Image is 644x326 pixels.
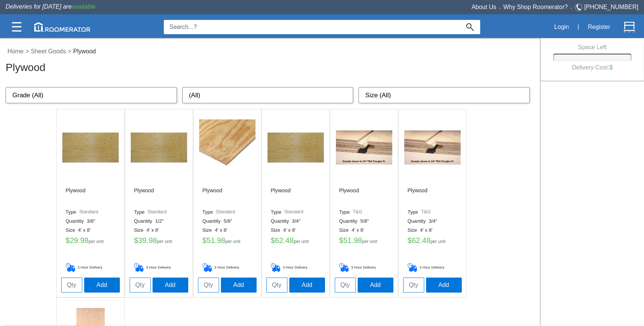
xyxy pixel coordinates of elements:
h5: 62.48 [271,236,320,248]
input: Qty [130,278,151,293]
img: Delivery_Cart.png [66,263,78,272]
h3: Plywood [6,59,539,74]
label: Quantity [203,218,224,224]
img: /app/images/Buttons/favicon.jpg [404,119,461,176]
label: > [26,47,29,56]
h5: 3 Hour Delivery [66,263,115,272]
h6: Plywood [66,187,86,206]
img: Delivery_Cart.png [271,263,283,272]
label: Standard [284,209,304,215]
label: 5/8" [360,218,372,224]
label: > [68,47,71,56]
label: 4' x 8' [352,227,367,233]
button: Add [221,278,257,293]
label: $ [271,236,275,244]
h6: Plywood [339,187,359,206]
h5: 29.98 [66,236,115,248]
label: Quantity [271,218,292,224]
label: Plywood [71,47,98,56]
label: Type [339,209,353,215]
span: available [72,3,95,10]
label: per unit [157,239,172,244]
input: Qty [198,278,219,293]
label: T&G [353,209,363,215]
button: Add [289,278,325,293]
label: Size [339,227,352,233]
label: 3/4" [292,218,304,224]
input: Search...? [164,20,460,34]
a: [PHONE_NUMBER] [584,4,638,10]
img: /app/images/Buttons/favicon.jpg [199,119,255,176]
img: /app/images/Buttons/favicon.jpg [268,119,324,176]
label: Quantity [339,218,360,224]
label: 4' x 8' [283,227,299,233]
button: Login [550,19,573,35]
label: Type [66,209,79,215]
label: 4' x 8' [215,227,230,233]
label: $ [339,236,343,244]
img: /app/images/Buttons/favicon.jpg [131,119,187,176]
img: Search_Icon.svg [466,23,474,31]
a: Home [6,48,26,54]
label: 5/8" [224,218,235,224]
label: $ [203,236,207,244]
a: Sheet Goods [29,48,68,54]
h6: Plywood [271,187,291,206]
label: 3/8" [87,218,98,224]
h6: Space Left [553,44,631,51]
label: Type [134,209,148,215]
div: | [573,19,584,35]
label: $ [609,64,613,71]
label: Size [408,227,420,233]
label: Quantity [134,218,155,224]
img: Delivery_Cart.png [339,263,351,272]
label: per unit [294,239,309,244]
span: • [568,6,575,10]
span: • [496,6,503,10]
h5: 3 Hour Delivery [271,263,320,272]
h5: 62.48 [408,236,457,248]
label: 4' x 8' [147,227,162,233]
input: Qty [335,278,356,293]
label: Type [203,209,216,215]
a: About Us [472,4,496,10]
h5: 3 Hour Delivery [134,263,184,272]
label: 4' x 8' [420,227,435,233]
button: Register [584,19,614,35]
img: Telephone.svg [575,3,584,12]
label: Quantity [408,218,429,224]
label: Standard [148,209,167,215]
img: Cart.svg [624,21,635,33]
label: per unit [89,239,104,244]
label: Quantity [66,218,87,224]
label: Standard [216,209,235,215]
h6: Plywood [203,187,222,206]
label: 4' x 8' [78,227,94,233]
label: Standard [79,209,98,215]
label: T&G [421,209,431,215]
label: per unit [362,239,377,244]
h6: Plywood [408,187,428,206]
input: Qty [266,278,287,293]
img: Delivery_Cart.png [408,263,420,272]
h6: Plywood [134,187,154,206]
button: Add [84,278,120,293]
label: Size [271,227,283,233]
label: per unit [225,239,240,244]
h5: 3 Hour Delivery [408,263,457,272]
img: /app/images/Buttons/favicon.jpg [62,119,119,176]
label: Size [66,227,78,233]
span: Deliveries for [DATE] are [6,3,95,10]
label: per unit [431,239,446,244]
label: Size [134,227,147,233]
input: Qty [403,278,424,293]
img: Categories.svg [12,22,21,32]
button: Add [153,278,188,293]
label: Type [408,209,421,215]
label: 1/2" [155,218,167,224]
h5: 3 Hour Delivery [339,263,389,272]
label: $ [134,236,138,244]
img: Delivery_Cart.png [203,263,215,272]
img: roomerator-logo.svg [34,22,91,32]
img: Delivery_Cart.png [134,263,146,272]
